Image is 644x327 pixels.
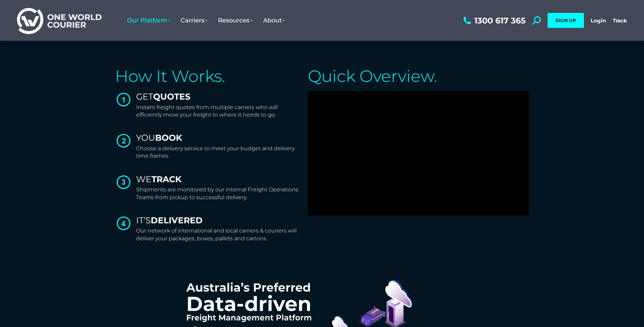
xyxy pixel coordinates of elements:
span: About [263,17,285,24]
img: One World Courier [17,7,102,34]
a: Login [591,17,606,24]
a: 1300 617 365 [462,16,526,25]
strong: QUOTES [153,91,190,102]
p: Instant freight quotes from multiple carriers who will efficiently move your freight to where it ... [136,104,301,119]
h2: Quick Overview. [308,68,529,84]
strong: DELIVERED [151,215,203,225]
span: WE [136,174,182,184]
span: GET [136,91,190,102]
strong: TRACK [151,174,182,184]
iframe: Compare freight prices from multiple carriers on one screen. [308,91,529,216]
span: SIGN UP [555,17,576,23]
span: Our Platform [127,17,170,24]
a: Track [613,17,627,24]
strong: BOOK [155,133,182,143]
span: YOU [136,133,182,143]
a: Resources [213,10,258,31]
span: Resources [218,17,253,24]
a: About [258,10,290,31]
span: Carriers [181,17,208,24]
p: Choose a delivery service to meet your budget and delivery time frames. [136,145,301,160]
h2: How It Works. [115,68,301,84]
a: Our Platform [122,10,176,31]
span: IT’S [136,215,203,225]
a: Carriers [176,10,213,31]
p: Shipments are monitored by our internal Freight Operations Teams from pickup to successful delivery. [136,186,301,201]
p: Our network of international and local carriers & couriers will deliver your packages, boxes, pal... [136,227,301,242]
a: SIGN UP [548,13,584,28]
